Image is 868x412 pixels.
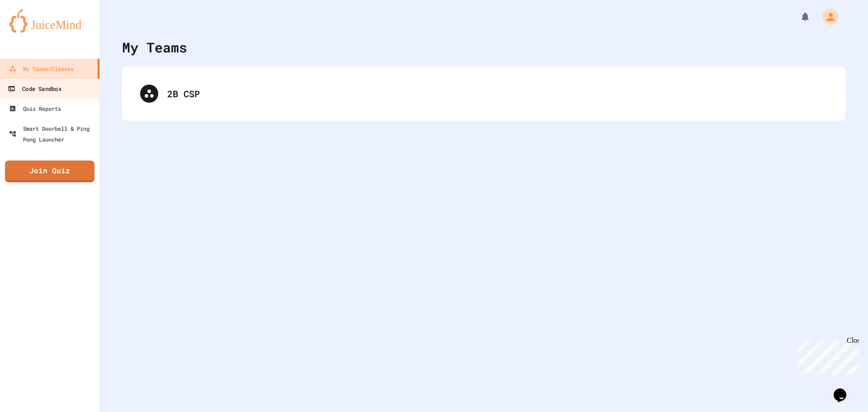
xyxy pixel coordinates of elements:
[5,161,94,182] a: Join Quiz
[9,9,90,33] img: logo-orange.svg
[793,336,859,375] iframe: chat widget
[122,37,187,57] div: My Teams
[8,83,61,95] div: Code Sandbox
[131,76,836,112] div: 2B CSP
[9,63,74,74] div: My Teams/Classes
[783,9,813,24] div: My Notifications
[813,6,841,27] div: My Account
[830,376,859,403] iframe: chat widget
[4,4,62,57] div: Chat with us now!Close
[167,87,827,100] div: 2B CSP
[9,123,96,145] div: Smart Doorbell & Ping Pong Launcher
[9,103,61,114] div: Quiz Reports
